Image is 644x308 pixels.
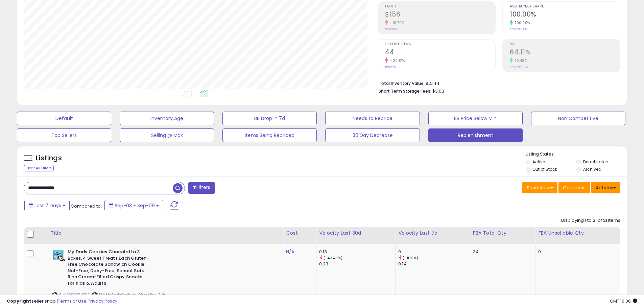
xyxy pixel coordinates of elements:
img: 41PnLjjHkmL._SL40_.jpg [52,249,66,262]
div: Clear All Filters [24,165,54,171]
button: Filters [188,182,215,194]
div: seller snap | | [7,298,117,305]
a: Privacy Policy [88,298,117,304]
span: Last 7 Days [34,202,61,209]
label: Active [532,159,545,165]
div: FBA Total Qty [473,230,532,237]
small: Prev: $187 [385,27,399,31]
span: 2025-09-17 16:06 GMT [610,298,637,304]
div: Displaying 1 to 21 of 21 items [561,217,620,224]
small: 10.48% [513,58,527,63]
div: Velocity Last 30d [319,230,392,237]
div: 0.23 [319,261,395,267]
span: $3.03 [432,88,444,94]
li: $2,144 [379,79,615,87]
button: Columns [558,182,590,193]
small: (-100%) [403,255,418,261]
h2: 64.11% [510,48,620,57]
span: ROI [510,43,620,46]
button: Non Competitive [531,112,625,125]
a: N/A [286,248,294,255]
a: Terms of Use [58,298,87,304]
small: Prev: 50.00% [510,27,528,31]
span: Ordered Items [385,43,495,46]
div: 34 [473,249,530,255]
div: 0.13 [319,249,395,255]
small: Prev: 57 [385,65,396,69]
h2: 44 [385,48,495,57]
small: 100.00% [513,20,530,25]
button: Save View [522,182,557,193]
button: Default [17,112,111,125]
h5: Listings [36,153,62,163]
button: Replenishment [428,128,523,142]
label: Archived [583,166,601,172]
span: Columns [563,184,584,191]
button: Sep-03 - Sep-09 [104,200,163,211]
div: Title [51,230,280,237]
b: Total Inventory Value: [379,80,425,86]
b: Short Term Storage Fees: [379,88,431,94]
label: Deactivated [583,159,609,165]
div: FBA Unsellable Qty [538,230,617,237]
span: Avg. Buybox Share [510,5,620,8]
span: Profit [385,5,495,8]
h2: 100.00% [510,10,620,20]
button: 30 Day Decrease [325,128,420,142]
h2: $156 [385,10,495,20]
span: Compared to: [71,203,102,209]
div: 0 [398,249,470,255]
label: Out of Stock [532,166,557,172]
div: Cost [286,230,313,237]
b: My Dads Cookies Chocolatta 3 Boxes, 4 Sweet Treats Each Gluten-Free Chocolate Sandwich Cookie Nut... [68,249,150,288]
div: 0.14 [398,261,470,267]
small: -16.70% [388,20,404,25]
div: Velocity Last 7d [398,230,467,237]
button: Top Sellers [17,128,111,142]
button: Items Being Repriced [222,128,317,142]
button: Needs to Reprice [325,112,420,125]
button: Inventory Age [120,112,214,125]
p: Listing States: [526,151,627,158]
strong: Copyright [7,298,31,304]
button: Selling @ Max [120,128,214,142]
small: (-43.48%) [324,255,342,261]
button: Actions [591,182,620,193]
small: -22.81% [388,58,405,63]
div: 0 [538,249,615,255]
span: Sep-03 - Sep-09 [115,202,155,209]
button: BB Drop in 7d [222,112,317,125]
button: Last 7 Days [24,200,70,211]
button: BB Price Below Min [428,112,523,125]
small: Prev: 58.03% [510,65,528,69]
